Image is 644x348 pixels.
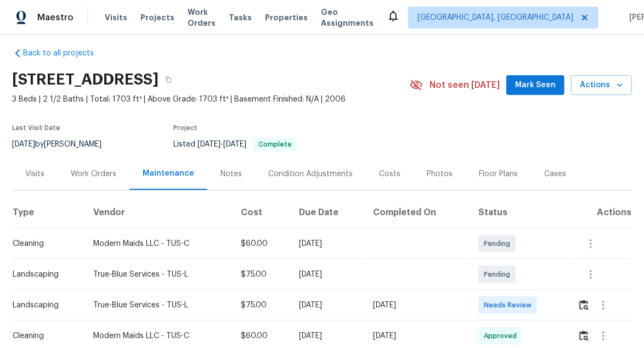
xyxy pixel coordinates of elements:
[105,12,127,23] span: Visits
[506,75,564,96] button: Mark Seen
[241,330,281,341] div: $60.00
[427,169,453,179] div: Photos
[571,75,632,96] button: Actions
[13,238,76,249] div: Cleaning
[173,125,197,131] span: Project
[374,300,461,311] div: [DATE]
[229,14,252,21] span: Tasks
[12,94,410,105] span: 3 Beds | 2 1/2 Baths | Total: 1703 ft² | Above Grade: 1703 ft² | Basement Finished: N/A | 2006
[470,198,569,228] th: Status
[299,269,356,280] div: [DATE]
[12,48,117,59] a: Back to all projects
[290,198,365,228] th: Due Date
[374,330,461,341] div: [DATE]
[13,330,76,341] div: Cleaning
[579,300,589,310] img: Review Icon
[484,238,515,249] span: Pending
[188,7,216,29] span: Work Orders
[321,7,374,29] span: Geo Assignments
[37,12,74,23] span: Maestro
[12,198,84,228] th: Type
[84,198,233,228] th: Vendor
[241,238,281,249] div: $60.00
[13,269,76,280] div: Landscaping
[484,330,521,341] span: Approved
[579,330,589,341] img: Review Icon
[299,300,356,311] div: [DATE]
[12,138,115,151] div: by [PERSON_NAME]
[484,269,515,280] span: Pending
[299,238,356,249] div: [DATE]
[93,300,224,311] div: True-Blue Services - TUS-L
[223,141,246,148] span: [DATE]
[365,198,470,228] th: Completed On
[299,330,356,341] div: [DATE]
[13,300,76,311] div: Landscaping
[173,141,297,148] span: Listed
[25,169,44,179] div: Visits
[268,169,353,179] div: Condition Adjustments
[265,12,308,23] span: Properties
[93,238,224,249] div: Modern Maids LLC - TUS-C
[159,70,178,89] button: Copy Address
[254,141,296,148] span: Complete
[197,141,221,148] span: [DATE]
[379,169,400,179] div: Costs
[93,330,224,341] div: Modern Maids LLC - TUS-C
[484,300,536,311] span: Needs Review
[578,292,590,318] button: Review Icon
[232,198,290,228] th: Cost
[197,141,246,148] span: -
[71,169,116,179] div: Work Orders
[479,169,518,179] div: Floor Plans
[12,74,159,85] h2: [STREET_ADDRESS]
[221,169,242,179] div: Notes
[143,168,194,179] div: Maintenance
[569,198,632,228] th: Actions
[140,12,174,23] span: Projects
[544,169,566,179] div: Cases
[241,269,281,280] div: $75.00
[580,78,623,92] span: Actions
[93,269,224,280] div: True-Blue Services - TUS-L
[241,300,281,311] div: $75.00
[417,12,573,23] span: [GEOGRAPHIC_DATA], [GEOGRAPHIC_DATA]
[430,80,500,91] span: Not seen [DATE]
[12,125,60,131] span: Last Visit Date
[12,141,35,148] span: [DATE]
[515,78,556,92] span: Mark Seen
